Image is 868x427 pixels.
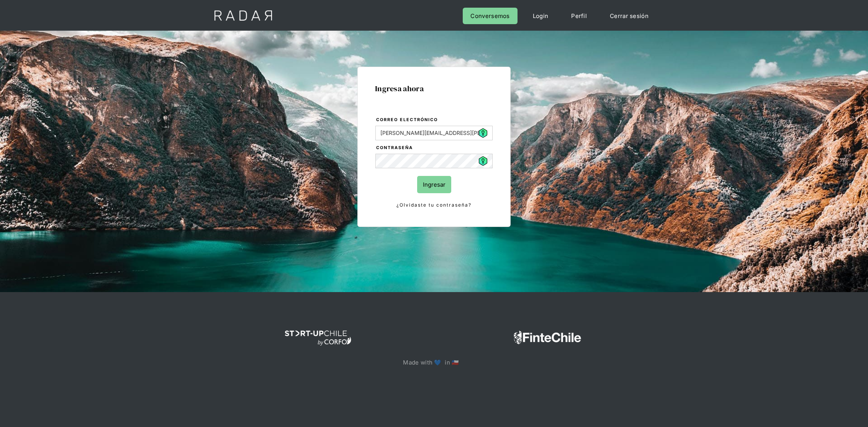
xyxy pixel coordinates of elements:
[376,116,493,124] label: Correo electrónico
[375,116,493,209] form: Login Form
[403,357,465,368] p: Made with 💙 in 🇨🇱
[602,8,656,24] a: Cerrar sesión
[525,8,556,24] a: Login
[563,8,594,24] a: Perfil
[375,84,493,93] h1: Ingresa ahora
[417,176,451,193] input: Ingresar
[375,126,493,140] input: bruce@wayne.com
[375,201,493,209] a: ¿Olvidaste tu contraseña?
[463,8,517,24] a: Conversemos
[376,144,493,152] label: Contraseña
